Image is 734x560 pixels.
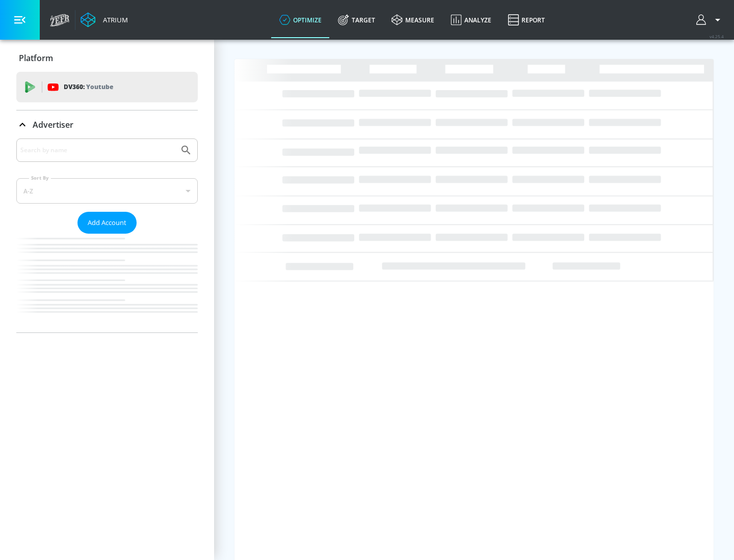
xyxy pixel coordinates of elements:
div: Atrium [99,15,128,24]
span: Add Account [88,217,126,229]
a: Analyze [442,2,500,38]
button: Add Account [77,212,137,234]
p: Youtube [86,81,113,92]
div: A-Z [16,178,198,204]
nav: list of Advertiser [16,234,198,332]
span: v 4.25.4 [710,34,724,39]
p: Platform [19,52,53,64]
p: DV360: [64,81,113,93]
p: Advertiser [33,119,73,130]
div: Advertiser [16,110,198,139]
input: Search by name [20,144,175,157]
a: Atrium [81,12,128,27]
div: DV360: Youtube [16,72,198,102]
a: measure [383,2,442,38]
div: Advertiser [16,138,198,332]
a: Target [330,2,383,38]
label: Sort By [29,175,51,181]
div: Platform [16,44,198,72]
a: optimize [271,2,330,38]
a: Report [500,2,553,38]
